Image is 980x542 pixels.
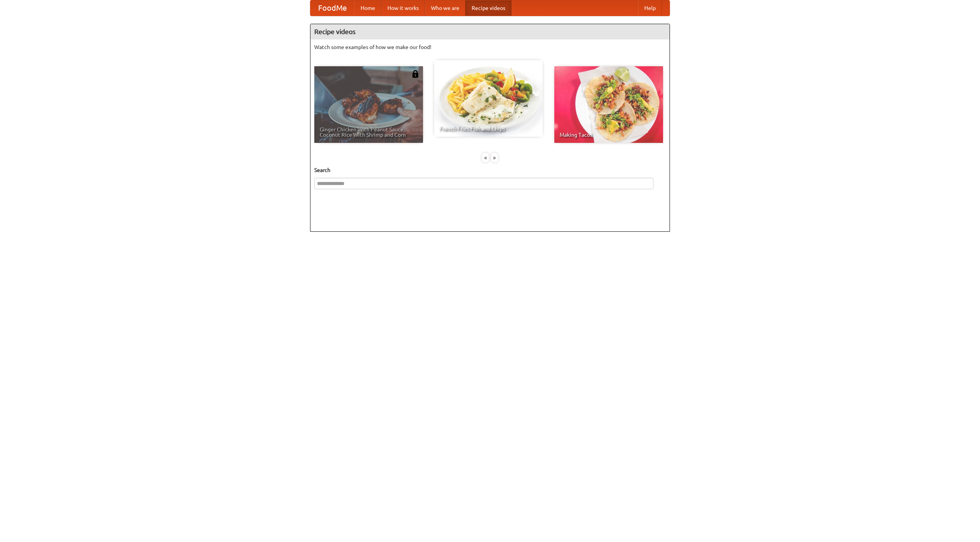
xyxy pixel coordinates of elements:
div: « [482,153,489,162]
p: Watch some examples of how we make our food! [314,43,666,51]
a: Who we are [425,0,465,16]
a: Home [354,0,381,16]
span: Making Tacos [560,132,658,138]
a: Help [638,0,662,16]
a: Making Tacos [554,66,663,143]
a: How it works [381,0,425,16]
a: Recipe videos [465,0,511,16]
a: FoodMe [310,0,354,16]
a: French Fries Fish and Chips [434,60,543,137]
h4: Recipe videos [310,24,670,39]
h5: Search [314,166,666,174]
img: 483408.png [412,70,419,78]
span: French Fries Fish and Chips [439,126,537,131]
div: » [491,153,498,162]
